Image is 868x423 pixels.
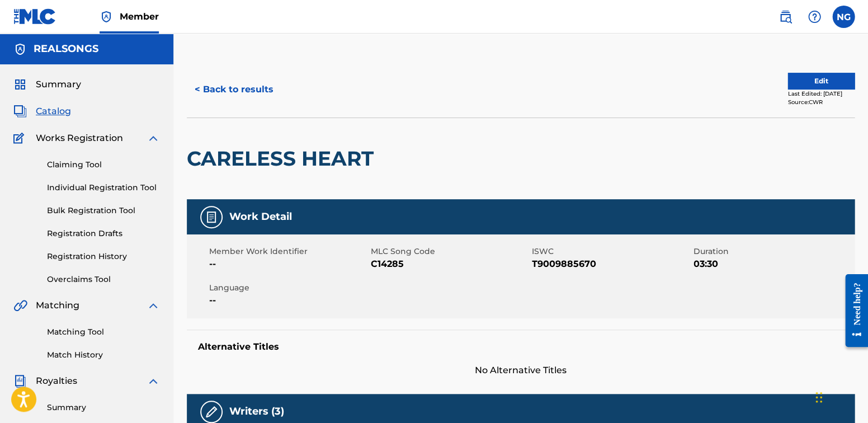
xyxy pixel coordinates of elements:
img: Work Detail [205,210,218,224]
a: Matching Tool [47,326,160,338]
img: Works Registration [13,131,28,145]
img: Matching [13,299,27,312]
h5: Writers (3) [229,405,284,418]
img: expand [147,299,160,312]
span: Catalog [36,105,71,118]
a: Public Search [774,6,796,28]
img: Royalties [13,374,27,388]
span: 03:30 [694,257,852,271]
div: User Menu [832,6,855,28]
span: -- [209,257,368,271]
h2: CARELESS HEART [187,146,379,171]
img: Catalog [13,105,27,118]
span: -- [209,294,368,307]
span: Royalties [36,374,77,388]
a: Registration Drafts [47,228,160,239]
h5: REALSONGS [34,43,98,55]
img: Accounts [13,43,27,56]
img: expand [147,131,160,145]
a: Registration History [47,251,160,262]
span: C14285 [371,257,530,271]
img: Writers [205,405,218,419]
span: Duration [694,246,852,257]
img: help [808,10,821,23]
a: Bulk Registration Tool [47,205,160,217]
div: Help [803,6,825,28]
span: Matching [36,299,79,312]
span: Member Work Identifier [209,246,368,257]
span: T9009885670 [532,257,691,271]
a: SummarySummary [13,78,81,91]
img: MLC Logo [13,8,56,25]
div: Drag [815,380,822,414]
img: Top Rightsholder [100,10,113,23]
a: Overclaims Tool [47,274,160,285]
a: Claiming Tool [47,159,160,171]
div: Source: CWR [787,98,855,106]
h5: Work Detail [229,210,292,223]
iframe: Resource Center [837,264,868,356]
span: MLC Song Code [371,246,530,257]
span: Works Registration [36,131,123,145]
div: Last Edited: [DATE] [787,90,855,98]
span: Summary [36,78,81,91]
a: Individual Registration Tool [47,182,160,194]
span: Language [209,282,368,294]
button: Edit [787,73,855,90]
span: Member [120,10,159,23]
span: No Alternative Titles [187,364,855,377]
iframe: Chat Widget [812,369,868,423]
button: < Back to results [187,76,281,104]
a: CatalogCatalog [13,105,71,118]
img: expand [147,374,160,388]
a: Summary [47,402,160,413]
span: ISWC [532,246,691,257]
h5: Alternative Titles [198,341,843,352]
a: Match History [47,349,160,361]
img: search [779,10,792,23]
img: Summary [13,78,27,91]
